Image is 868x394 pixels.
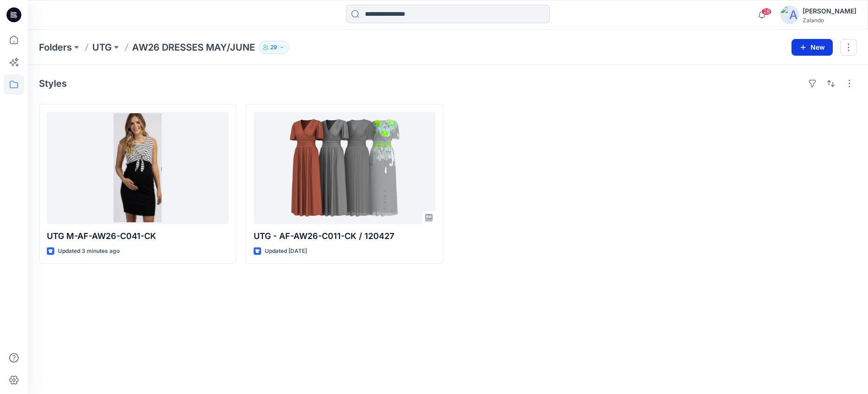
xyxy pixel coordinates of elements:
[791,39,833,56] button: New
[58,246,120,256] p: Updated 3 minutes ago
[803,6,856,17] div: [PERSON_NAME]
[132,41,255,54] p: AW26 DRESSES MAY/JUNE
[92,41,112,54] a: UTG
[259,41,289,54] button: 29
[265,246,307,256] p: Updated [DATE]
[270,42,277,52] p: 29
[254,230,435,243] p: UTG - AF-AW26-C011-CK / 120427
[780,6,799,24] img: avatar
[761,8,772,15] span: 28
[47,230,229,243] p: UTG M-AF-AW26-C041-CK
[254,112,435,224] a: UTG - AF-AW26-C011-CK / 120427
[39,41,72,54] a: Folders
[39,78,67,89] h4: Styles
[47,112,229,224] a: UTG M-AF-AW26-C041-CK
[803,17,856,24] div: Zalando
